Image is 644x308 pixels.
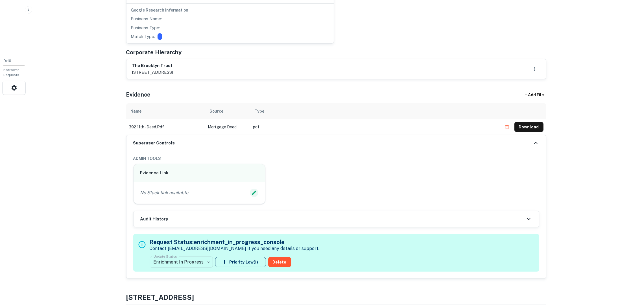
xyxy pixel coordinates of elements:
p: Contact [EMAIL_ADDRESS][DOMAIN_NAME] if you need any details or support. [150,245,320,252]
div: Source [210,108,224,115]
button: Edit Slack Link [250,189,258,197]
td: 392 11th - deed.pdf [126,119,205,135]
button: Delete [268,257,291,267]
h6: Google Research Information [131,7,329,13]
h6: Audit History [140,216,168,222]
th: Source [205,103,250,119]
div: Type [255,108,265,115]
h6: Evidence Link [140,170,259,176]
h6: ADMIN TOOLS [133,155,539,162]
th: Type [250,103,499,119]
div: scrollable content [126,103,546,135]
span: Borrower Requests [3,68,19,77]
div: + Add File [515,90,554,100]
h5: Evidence [126,90,151,99]
p: No Slack link available [140,189,189,196]
button: Delete file [502,122,512,131]
p: Business Type: [131,24,160,31]
h4: [STREET_ADDRESS] [126,292,546,302]
button: Download [514,122,543,132]
th: Name [126,103,205,119]
iframe: Chat Widget [616,263,644,290]
button: Priority:Low(1) [215,257,266,267]
h5: Request Status: enrichment_in_progress_console [150,238,320,246]
div: Enrichment In Progress [150,254,213,270]
h6: the brooklyn trust [132,63,173,69]
td: Mortgage Deed [205,119,250,135]
p: [STREET_ADDRESS] [132,69,173,76]
p: Match Type: [131,33,155,40]
div: Name [131,108,142,115]
h5: Corporate Hierarchy [126,48,182,57]
td: pdf [250,119,499,135]
label: Update Status [154,254,177,259]
h6: Superuser Controls [133,140,175,146]
span: 0 / 10 [3,59,11,63]
p: Business Name: [131,15,162,22]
